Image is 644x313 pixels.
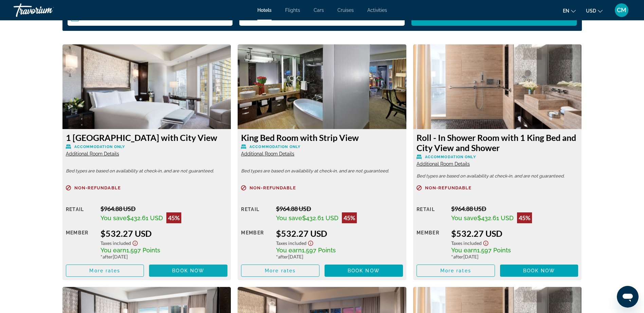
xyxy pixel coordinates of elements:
[482,238,490,246] button: Show Taxes and Fees disclaimer
[100,214,127,222] span: You save
[241,169,403,173] p: Bed types are based on availability at check-in, and are not guaranteed.
[276,247,302,254] span: You earn
[417,205,446,223] div: Retail
[126,247,160,254] span: 1,597 Points
[257,7,272,13] a: Hotels
[451,240,482,246] span: Taxes included
[517,212,532,223] div: 45%
[302,214,338,222] span: $432.61 USD
[241,228,271,259] div: Member
[166,212,181,223] div: 45%
[265,268,296,273] span: More rates
[500,265,578,277] button: Book now
[417,228,446,259] div: Member
[617,286,639,308] iframe: Button to launch messaging window
[425,186,472,190] span: Non-refundable
[241,265,319,277] button: More rates
[131,238,139,246] button: Show Taxes and Fees disclaimer
[276,254,403,259] div: * [DATE]
[250,145,300,149] span: Accommodation Only
[66,169,228,173] p: Bed types are based on availability at check-in, and are not guaranteed.
[563,6,576,16] button: Change language
[477,247,511,254] span: 1,597 Points
[325,265,403,277] button: Book now
[66,265,144,277] button: More rates
[103,254,113,259] span: after
[66,228,95,259] div: Member
[241,132,403,143] h3: King Bed Room with Strip View
[68,9,577,26] div: Search widget
[342,212,357,223] div: 45%
[89,268,120,273] span: More rates
[417,265,495,277] button: More rates
[617,7,626,14] span: CM
[413,44,582,129] img: Roll - In Shower Room with 1 King Bed and City View and Shower
[278,254,288,259] span: after
[307,238,315,246] button: Show Taxes and Fees disclaimer
[74,145,125,149] span: Accommodation Only
[14,1,81,19] a: Travorium
[417,161,470,167] span: Additional Room Details
[276,205,403,212] div: $964.88 USD
[348,268,380,273] span: Book now
[477,214,514,222] span: $432.61 USD
[425,155,476,159] span: Accommodation Only
[250,186,296,190] span: Non-refundable
[74,186,121,190] span: Non-refundable
[563,8,569,14] span: en
[62,44,231,129] img: 1 King Bed Room with City View
[417,132,578,153] h3: Roll - In Shower Room with 1 King Bed and City View and Shower
[100,205,227,212] div: $964.88 USD
[238,44,406,129] img: King Bed Room with Strip View
[367,7,387,13] a: Activities
[149,265,227,277] button: Book now
[586,8,596,14] span: USD
[172,268,204,273] span: Book now
[241,205,271,223] div: Retail
[302,247,336,254] span: 1,597 Points
[276,228,403,238] div: $532.27 USD
[523,268,555,273] span: Book now
[285,7,300,13] a: Flights
[100,228,227,238] div: $532.27 USD
[100,240,131,246] span: Taxes included
[68,9,233,26] button: Select check in and out date
[440,268,471,273] span: More rates
[241,151,294,156] span: Additional Room Details
[314,7,324,13] a: Cars
[276,240,307,246] span: Taxes included
[127,214,163,222] span: $432.61 USD
[586,6,603,16] button: Change currency
[276,214,302,222] span: You save
[417,174,578,179] p: Bed types are based on availability at check-in, and are not guaranteed.
[100,247,126,254] span: You earn
[100,254,227,259] div: * [DATE]
[66,151,119,156] span: Additional Room Details
[613,3,630,17] button: User Menu
[451,254,578,259] div: * [DATE]
[66,205,95,223] div: Retail
[337,7,354,13] a: Cruises
[66,132,228,143] h3: 1 [GEOGRAPHIC_DATA] with City View
[451,228,578,238] div: $532.27 USD
[453,254,463,259] span: after
[451,214,477,222] span: You save
[451,247,477,254] span: You earn
[451,205,578,212] div: $964.88 USD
